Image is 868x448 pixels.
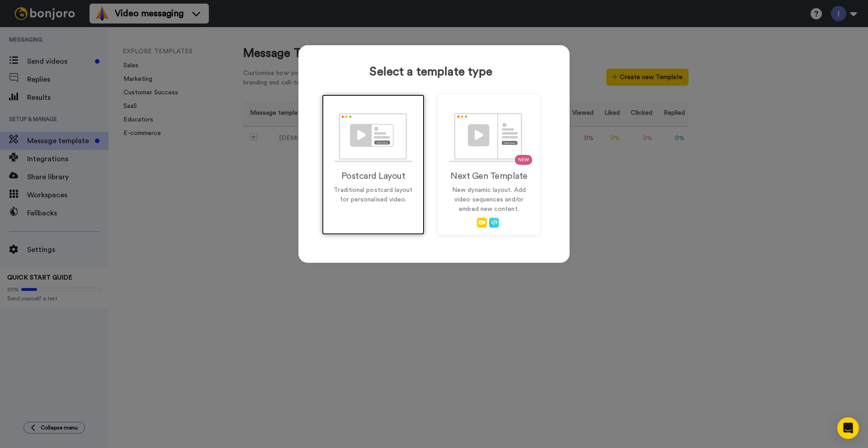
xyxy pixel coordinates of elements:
[322,65,540,79] h1: Select a template type
[335,113,412,162] img: PostcardLayout.svg
[489,218,499,228] img: Embed.svg
[837,417,859,439] div: Open Intercom Messenger
[477,218,487,228] img: AddVideo.svg
[447,186,531,214] p: New dynamic layout. Add video sequences and/or embed new content.
[515,155,532,165] span: NEW
[322,94,425,235] a: Postcard LayoutTraditional postcard layout for personalised video.
[449,113,529,162] img: NextGenLayout.svg
[331,186,415,205] p: Traditional postcard layout for personalised video.
[438,94,540,235] a: NEWNext Gen TemplateNew dynamic layout. Add video sequences and/or embed new content.
[447,171,531,181] h2: Next Gen Template
[331,171,415,181] h2: Postcard Layout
